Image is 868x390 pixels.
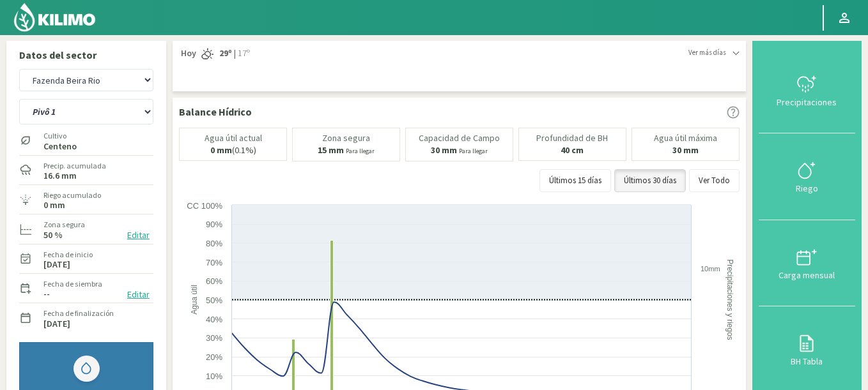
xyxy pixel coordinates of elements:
[206,352,222,362] text: 20%
[234,47,236,60] span: |
[219,47,232,59] strong: 29º
[688,47,726,58] span: Ver más días
[539,169,611,192] button: Últimos 15 días
[459,147,488,155] small: Para llegar
[763,357,851,366] div: BH Tabla
[206,315,222,324] text: 40%
[19,47,153,63] p: Datos del sector
[561,144,584,156] b: 40 cm
[43,219,85,230] label: Zona segura
[431,144,457,156] b: 30 mm
[179,104,252,119] p: Balance Hídrico
[236,47,250,60] span: 17º
[43,160,106,172] label: Precip. acumulada
[206,258,222,267] text: 70%
[654,133,717,143] p: Agua útil máxima
[689,169,740,192] button: Ver Todo
[13,2,97,33] img: Kilimo
[759,47,855,133] button: Precipitaciones
[43,201,65,209] label: 0 mm
[43,308,114,319] label: Fecha de finalización
[206,276,222,286] text: 60%
[419,133,500,143] p: Capacidad de Campo
[123,287,153,302] button: Editar
[536,133,608,143] p: Profundidad de BH
[43,278,102,290] label: Fecha de siembra
[206,371,222,381] text: 10%
[179,47,196,60] span: Hoy
[206,239,222,248] text: 80%
[210,144,232,156] b: 0 mm
[43,249,93,260] label: Fecha de inicio
[43,190,101,201] label: Riego acumulado
[725,259,734,340] text: Precipitaciones y riegos
[206,296,222,305] text: 50%
[43,130,77,142] label: Cultivo
[318,144,344,156] b: 15 mm
[763,184,851,193] div: Riego
[763,271,851,280] div: Carga mensual
[206,220,222,229] text: 90%
[43,290,50,298] label: --
[322,133,370,143] p: Zona segura
[701,265,720,273] text: 10mm
[759,220,855,306] button: Carga mensual
[205,133,262,143] p: Agua útil actual
[206,333,222,343] text: 30%
[123,228,153,243] button: Editar
[763,98,851,107] div: Precipitaciones
[759,133,855,220] button: Riego
[614,169,686,192] button: Últimos 30 días
[43,260,70,269] label: [DATE]
[43,320,70,328] label: [DATE]
[187,201,222,211] text: CC 100%
[672,144,699,156] b: 30 mm
[43,231,63,239] label: 50 %
[43,172,77,180] label: 16.6 mm
[43,142,77,151] label: Centeno
[346,147,375,155] small: Para llegar
[210,146,256,155] p: (0.1%)
[190,285,199,315] text: Agua útil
